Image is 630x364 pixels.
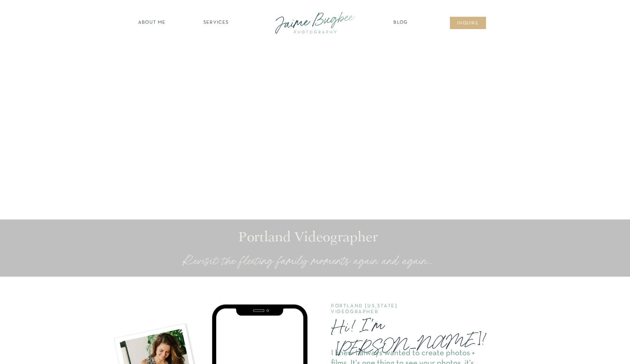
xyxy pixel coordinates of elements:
[234,229,381,248] h1: Portland Videographer
[453,20,483,27] a: inqUIre
[184,253,440,269] p: Revisit the fleeting family moments again and again...
[331,306,487,342] h3: Hi! I'm [PERSON_NAME]!
[136,19,168,27] a: about ME
[195,19,237,27] a: SERVICES
[331,304,445,309] h2: portland [US_STATE] videographer
[392,19,410,27] a: Blog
